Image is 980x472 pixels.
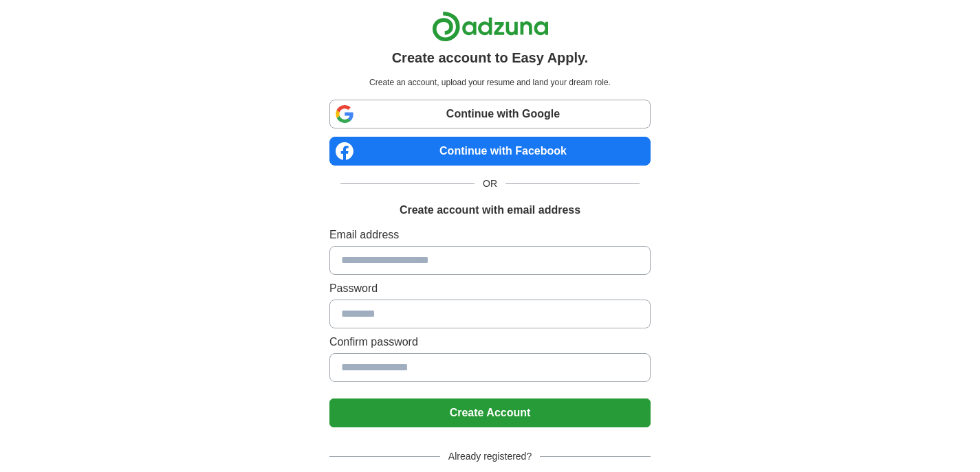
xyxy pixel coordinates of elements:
span: Already registered? [440,449,540,464]
button: Create Account [329,398,651,427]
img: Adzuna logo [432,11,549,42]
a: Continue with Facebook [329,137,651,166]
h1: Create account to Easy Apply. [392,47,589,68]
p: Create an account, upload your resume and land your dream role. [332,76,648,89]
a: Continue with Google [329,100,651,128]
label: Password [329,280,651,297]
span: OR [475,177,505,191]
h1: Create account with email address [400,202,580,218]
label: Email address [329,227,651,243]
label: Confirm password [329,334,651,350]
